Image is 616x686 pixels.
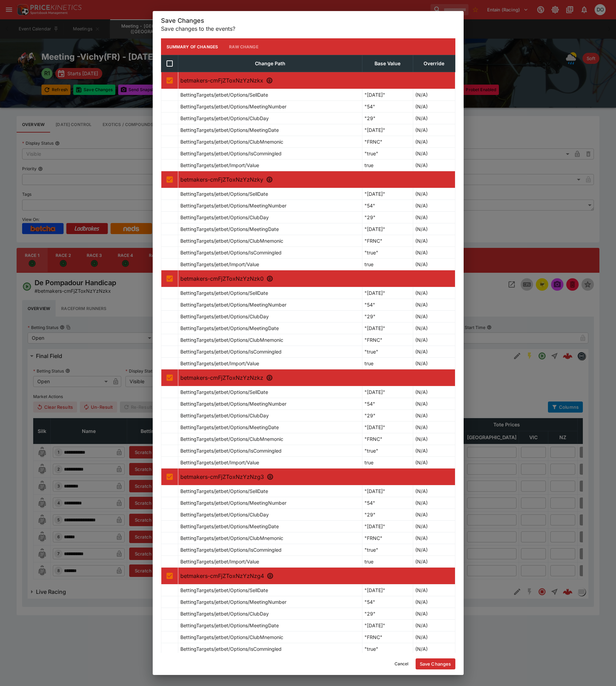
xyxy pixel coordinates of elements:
[413,148,455,160] td: (N/A)
[413,445,455,457] td: (N/A)
[180,598,286,606] p: BettingTargets/jetbet/Options/MeetingNumber
[413,620,455,631] td: (N/A)
[178,55,362,72] th: Change Path
[180,523,279,530] p: BettingTargets/jetbet/Options/MeetingDate
[362,55,413,72] th: Base Value
[390,658,413,669] button: Cancel
[180,546,282,553] p: BettingTargets/jetbet/Options/IsCommingled
[180,459,259,466] p: BettingTargets/jetbet/Import/Value
[413,643,455,655] td: (N/A)
[362,386,413,398] td: "[DATE]"
[413,235,455,247] td: (N/A)
[180,325,279,332] p: BettingTargets/jetbet/Options/MeetingDate
[180,261,259,268] p: BettingTargets/jetbet/Import/Value
[413,223,455,235] td: (N/A)
[180,150,282,157] p: BettingTargets/jetbet/Options/IsCommingled
[362,124,413,136] td: "[DATE]"
[413,398,455,410] td: (N/A)
[362,223,413,235] td: "[DATE]"
[362,346,413,358] td: "true"
[362,620,413,631] td: "[DATE]"
[266,77,273,84] svg: R1 - De Pompadour Handicap
[362,521,413,532] td: "[DATE]"
[413,596,455,608] td: (N/A)
[413,497,455,509] td: (N/A)
[180,572,453,580] p: betmakers-cmFjZToxNzYzNzg4
[180,249,282,256] p: BettingTargets/jetbet/Options/IsCommingled
[180,214,269,221] p: BettingTargets/jetbet/Options/ClubDay
[362,532,413,544] td: "FRNC"
[362,334,413,346] td: "FRNC"
[180,274,453,283] p: betmakers-cmFjZToxNzYzNzk0
[180,400,286,407] p: BettingTargets/jetbet/Options/MeetingNumber
[362,89,413,101] td: "[DATE]"
[362,631,413,643] td: "FRNC"
[180,313,269,320] p: BettingTargets/jetbet/Options/ClubDay
[362,398,413,410] td: "54"
[413,212,455,223] td: (N/A)
[362,247,413,259] td: "true"
[362,287,413,299] td: "[DATE]"
[180,511,269,518] p: BettingTargets/jetbet/Options/ClubDay
[362,188,413,200] td: "[DATE]"
[362,433,413,445] td: "FRNC"
[180,435,283,443] p: BettingTargets/jetbet/Options/ClubMnemonic
[413,410,455,422] td: (N/A)
[413,422,455,433] td: (N/A)
[267,473,274,480] svg: R5 - Beaune D'allier Stakes
[266,275,273,282] svg: R3 - Jurietti Maiden Stakes
[413,136,455,148] td: (N/A)
[413,55,455,72] th: Override
[413,200,455,212] td: (N/A)
[180,487,268,495] p: BettingTargets/jetbet/Options/SellDate
[362,299,413,311] td: "54"
[362,544,413,556] td: "true"
[362,311,413,322] td: "29"
[362,259,413,270] td: true
[362,113,413,124] td: "29"
[180,447,282,454] p: BettingTargets/jetbet/Options/IsCommingled
[180,115,269,122] p: BettingTargets/jetbet/Options/ClubDay
[362,160,413,171] td: true
[413,334,455,346] td: (N/A)
[413,299,455,311] td: (N/A)
[180,534,283,542] p: BettingTargets/jetbet/Options/ClubMnemonic
[413,124,455,136] td: (N/A)
[180,202,286,209] p: BettingTargets/jetbet/Options/MeetingNumber
[180,289,268,297] p: BettingTargets/jetbet/Options/SellDate
[362,322,413,334] td: "[DATE]"
[413,113,455,124] td: (N/A)
[180,645,282,653] p: BettingTargets/jetbet/Options/IsCommingled
[180,587,268,594] p: BettingTargets/jetbet/Options/SellDate
[413,358,455,369] td: (N/A)
[362,358,413,369] td: true
[413,160,455,171] td: (N/A)
[266,176,273,183] svg: R2 - Creuzier Claiming Stakes
[362,235,413,247] td: "FRNC"
[180,360,259,367] p: BettingTargets/jetbet/Import/Value
[180,138,283,145] p: BettingTargets/jetbet/Options/ClubMnemonic
[180,473,453,481] p: betmakers-cmFjZToxNzYzNzg3
[413,259,455,270] td: (N/A)
[180,374,453,382] p: betmakers-cmFjZToxNzYzNzkz
[180,499,286,506] p: BettingTargets/jetbet/Options/MeetingNumber
[413,521,455,532] td: (N/A)
[413,322,455,334] td: (N/A)
[362,422,413,433] td: "[DATE]"
[180,412,269,419] p: BettingTargets/jetbet/Options/ClubDay
[413,247,455,259] td: (N/A)
[180,634,283,641] p: BettingTargets/jetbet/Options/ClubMnemonic
[180,225,279,233] p: BettingTargets/jetbet/Options/MeetingDate
[180,424,279,431] p: BettingTargets/jetbet/Options/MeetingDate
[180,336,283,344] p: BettingTargets/jetbet/Options/ClubMnemonic
[180,190,268,197] p: BettingTargets/jetbet/Options/SellDate
[362,556,413,568] td: true
[362,410,413,422] td: "29"
[266,374,273,381] svg: R4 - De La Besbre Maiden Stakes
[267,572,274,579] svg: R6 - De Royet Handicap
[413,101,455,113] td: (N/A)
[362,136,413,148] td: "FRNC"
[180,622,279,629] p: BettingTargets/jetbet/Options/MeetingDate
[161,17,455,25] h5: Save Changes
[362,445,413,457] td: "true"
